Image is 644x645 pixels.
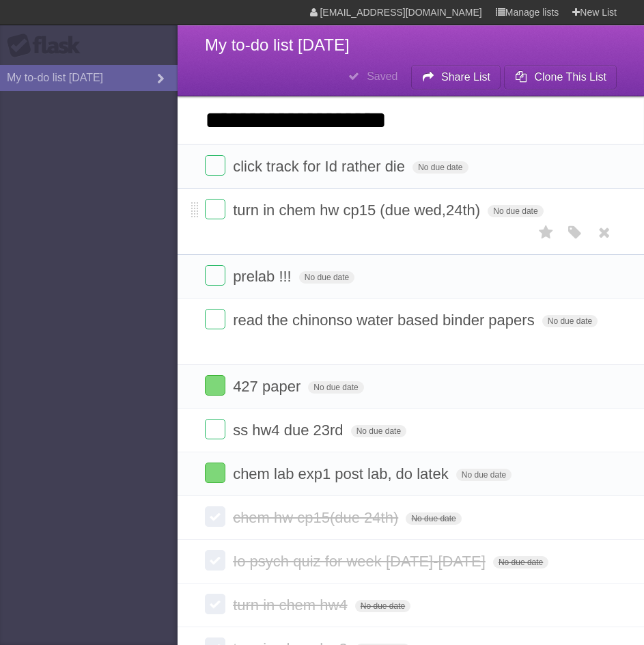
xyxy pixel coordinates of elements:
span: No due date [542,315,598,327]
span: ss hw4 due 23rd [233,422,346,439]
span: No due date [355,600,410,612]
div: Flask [7,33,89,58]
span: chem hw cp15(due 24th) [233,509,402,526]
span: No due date [406,512,461,525]
span: No due date [412,161,468,174]
span: turn in chem hw4 [233,596,351,614]
b: Clone This List [534,71,606,83]
span: turn in chem hw cp15 (due wed,24th) [233,202,484,219]
label: Done [205,265,225,286]
span: No due date [308,381,363,394]
span: click track for Id rather die [233,158,408,175]
label: Done [205,375,225,396]
button: Clone This List [504,65,617,90]
span: chem lab exp1 post lab, do latek [233,465,452,482]
label: Done [205,463,225,483]
label: Done [205,506,225,527]
span: No due date [456,469,512,481]
label: Done [205,155,225,176]
span: No due date [351,425,406,437]
label: Star task [533,221,559,244]
span: 427 paper [233,378,304,395]
span: read the chinonso water based binder papers [233,312,538,329]
span: No due date [299,271,354,284]
b: Saved [367,70,397,82]
span: No due date [488,205,543,217]
label: Done [205,309,225,329]
button: Share List [411,65,501,90]
span: No due date [493,556,548,568]
label: Done [205,419,225,439]
label: Done [205,550,225,571]
span: prelab !!! [233,268,295,285]
label: Done [205,199,225,219]
span: My to-do list [DATE] [205,36,350,54]
b: Share List [441,71,490,83]
span: Io psych quiz for week [DATE]-[DATE] [233,553,489,570]
label: Done [205,594,225,614]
